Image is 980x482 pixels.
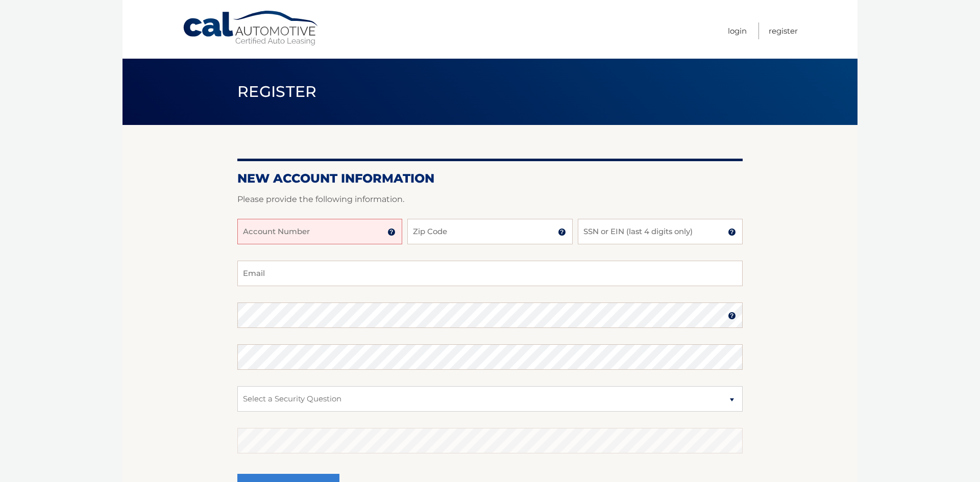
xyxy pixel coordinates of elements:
[237,219,402,244] input: Account Number
[728,228,736,236] img: tooltip.svg
[387,228,396,236] img: tooltip.svg
[182,10,320,46] a: Cal Automotive
[237,82,317,101] span: Register
[728,22,747,39] a: Login
[237,171,743,186] h2: New Account Information
[237,261,743,286] input: Email
[558,228,566,236] img: tooltip.svg
[407,219,572,244] input: Zip Code
[237,192,743,207] p: Please provide the following information.
[578,219,743,244] input: SSN or EIN (last 4 digits only)
[728,312,736,320] img: tooltip.svg
[769,22,798,39] a: Register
